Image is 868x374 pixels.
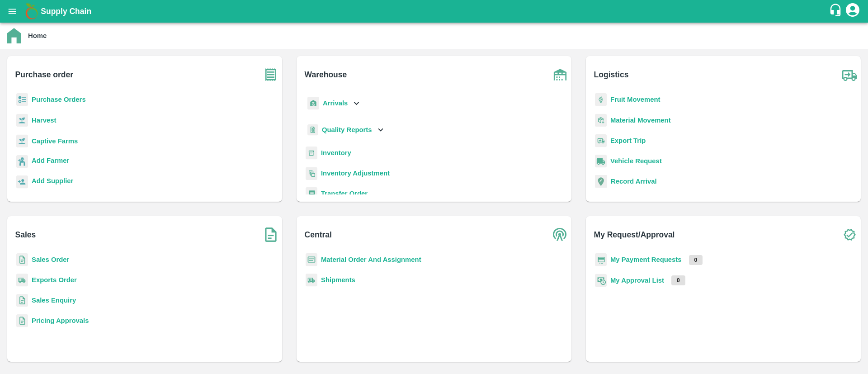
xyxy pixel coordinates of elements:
b: Add Supplier [32,177,73,185]
img: sales [16,294,28,307]
b: Supply Chain [41,7,91,16]
a: Vehicle Request [610,157,662,165]
b: My Request/Approval [594,228,675,241]
img: harvest [16,134,28,148]
img: qualityReport [307,124,318,136]
a: Shipments [321,276,355,284]
img: check [838,223,861,246]
a: My Approval List [610,277,664,284]
a: Pricing Approvals [32,317,89,324]
a: Sales Order [32,256,69,263]
img: logo [23,2,41,20]
a: Purchase Orders [32,96,86,103]
img: approval [595,274,607,287]
div: Quality Reports [306,121,386,139]
img: vehicle [595,155,607,168]
a: Add Farmer [32,156,69,168]
img: purchase [259,63,282,86]
b: Quality Reports [322,126,372,133]
img: shipments [306,274,317,287]
a: Fruit Movement [610,96,660,103]
b: Purchase order [15,68,73,81]
img: farmer [16,155,28,168]
img: material [595,114,607,127]
img: whTransfer [306,187,317,200]
img: centralMaterial [306,253,317,266]
img: fruit [595,93,607,106]
a: Add Supplier [32,176,73,188]
img: soSales [259,223,282,246]
img: delivery [595,134,607,147]
b: Arrivals [323,99,348,107]
button: open drawer [2,1,23,22]
a: Transfer Order [321,190,368,197]
a: Material Order And Assignment [321,256,421,263]
img: inventory [306,167,317,180]
a: Record Arrival [611,178,657,185]
a: Exports Order [32,276,77,284]
img: recordArrival [595,175,607,188]
img: sales [16,253,28,266]
b: Central [305,228,332,241]
img: warehouse [549,63,571,86]
b: Home [28,32,47,39]
a: My Payment Requests [610,256,682,263]
b: Warehouse [305,68,347,81]
a: Export Trip [610,137,646,144]
b: Sales [15,228,36,241]
a: Supply Chain [41,5,829,18]
img: whInventory [306,147,317,160]
img: truck [838,63,861,86]
a: Sales Enquiry [32,297,76,304]
div: account of current user [844,2,861,21]
a: Harvest [32,117,56,124]
img: reciept [16,93,28,106]
img: central [549,223,571,246]
img: harvest [16,114,28,127]
b: Add Farmer [32,157,69,164]
img: supplier [16,175,28,189]
img: home [7,28,21,43]
img: payment [595,253,607,266]
a: Inventory Adjustment [321,170,390,177]
p: 0 [671,275,685,285]
a: Captive Farms [32,137,78,145]
p: 0 [689,255,703,265]
div: customer-support [829,3,844,19]
div: Arrivals [306,93,362,114]
img: whArrival [307,97,319,110]
img: shipments [16,274,28,287]
a: Material Movement [610,117,671,124]
img: sales [16,314,28,327]
b: Logistics [594,68,629,81]
a: Inventory [321,149,351,156]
